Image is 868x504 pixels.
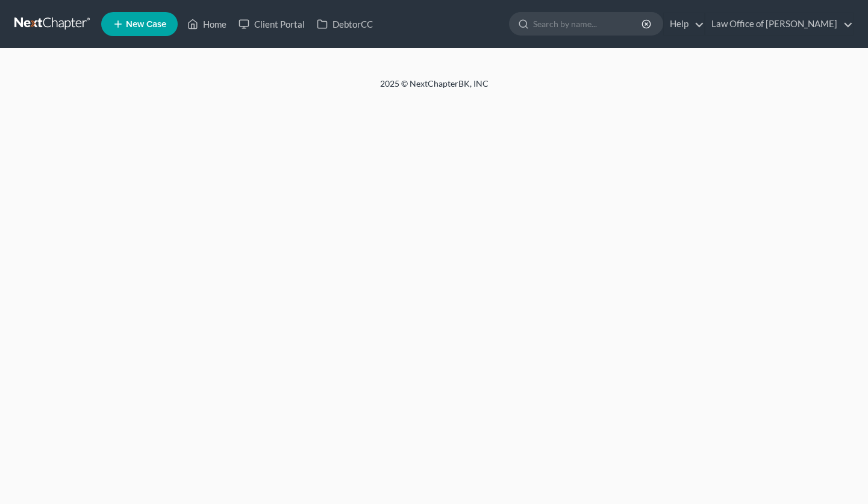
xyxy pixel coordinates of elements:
a: Home [181,13,233,35]
a: Client Portal [233,13,311,35]
input: Search by name... [533,13,643,35]
div: 2025 © NextChapterBK, INC [91,78,778,99]
span: New Case [126,20,166,29]
a: Law Office of [PERSON_NAME] [705,13,853,35]
a: Help [664,13,704,35]
a: DebtorCC [311,13,379,35]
